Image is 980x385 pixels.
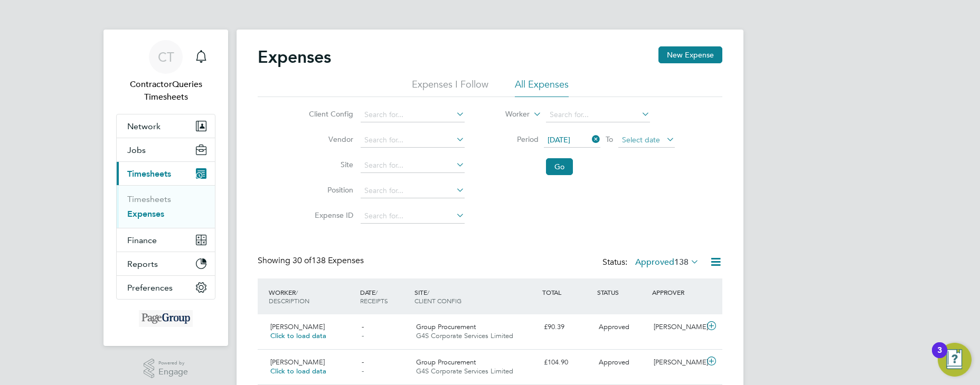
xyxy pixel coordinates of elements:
[599,358,629,367] span: Approved
[416,367,513,376] span: G4S Corporate Services Limited
[375,288,378,296] span: /
[602,255,701,270] div: Status:
[306,160,353,169] label: Site
[293,255,312,266] span: 30 of
[540,319,595,336] div: £90.39
[362,322,364,331] span: -
[416,358,476,367] span: Group Procurement
[127,283,173,293] span: Preferences
[427,288,429,296] span: /
[515,78,569,97] li: All Expenses
[491,134,539,144] label: Period
[117,185,215,228] div: Timesheets
[127,259,158,269] span: Reports
[540,283,595,302] div: TOTAL
[117,228,215,252] button: Finance
[306,210,353,220] label: Expense ID
[482,109,530,120] label: Worker
[937,350,942,364] div: 3
[127,169,171,179] span: Timesheets
[548,135,570,145] span: [DATE]
[296,288,298,296] span: /
[357,283,412,310] div: DATE
[258,46,331,68] h2: Expenses
[546,158,573,175] button: Go
[361,133,465,148] input: Search for...
[540,354,595,371] div: £104.90
[674,257,689,267] span: 138
[103,30,228,346] nav: Main navigation
[416,322,476,331] span: Group Procurement
[117,162,215,185] button: Timesheets
[362,367,364,376] span: -
[599,322,629,331] span: Approved
[361,184,465,198] input: Search for...
[361,108,465,122] input: Search for...
[938,343,972,377] button: Open Resource Center, 3 new notifications
[595,283,649,302] div: STATUS
[361,209,465,224] input: Search for...
[144,359,189,379] a: Powered byEngage
[117,138,215,161] button: Jobs
[127,235,157,245] span: Finance
[116,78,215,103] span: ContractorQueries Timesheets
[546,108,650,122] input: Search for...
[649,354,704,371] div: [PERSON_NAME]
[116,310,215,327] a: Go to home page
[116,40,215,103] a: CTContractorQueries Timesheets
[127,145,146,155] span: Jobs
[258,255,366,266] div: Showing
[117,252,215,275] button: Reports
[293,255,364,266] span: 138 Expenses
[412,78,488,97] li: Expenses I Follow
[117,114,215,138] button: Network
[127,194,171,204] a: Timesheets
[139,310,193,327] img: michaelpageint-logo-retina.png
[266,283,357,310] div: WORKER
[270,367,326,376] span: Click to load data
[306,134,353,144] label: Vendor
[158,359,188,368] span: Powered by
[127,121,161,131] span: Network
[270,322,325,331] span: [PERSON_NAME]
[635,257,699,267] label: Approved
[360,296,388,305] span: RECEIPTS
[361,158,465,173] input: Search for...
[412,283,540,310] div: SITE
[602,132,616,146] span: To
[127,209,164,219] a: Expenses
[362,358,364,367] span: -
[362,331,364,340] span: -
[158,50,174,64] span: CT
[270,358,325,367] span: [PERSON_NAME]
[622,135,660,145] span: Select date
[658,46,722,63] button: New Expense
[414,296,461,305] span: CLIENT CONFIG
[306,185,353,195] label: Position
[306,109,353,119] label: Client Config
[270,331,326,340] span: Click to load data
[117,276,215,299] button: Preferences
[416,331,513,340] span: G4S Corporate Services Limited
[649,319,704,336] div: [PERSON_NAME]
[158,368,188,377] span: Engage
[269,296,309,305] span: DESCRIPTION
[649,283,704,302] div: APPROVER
